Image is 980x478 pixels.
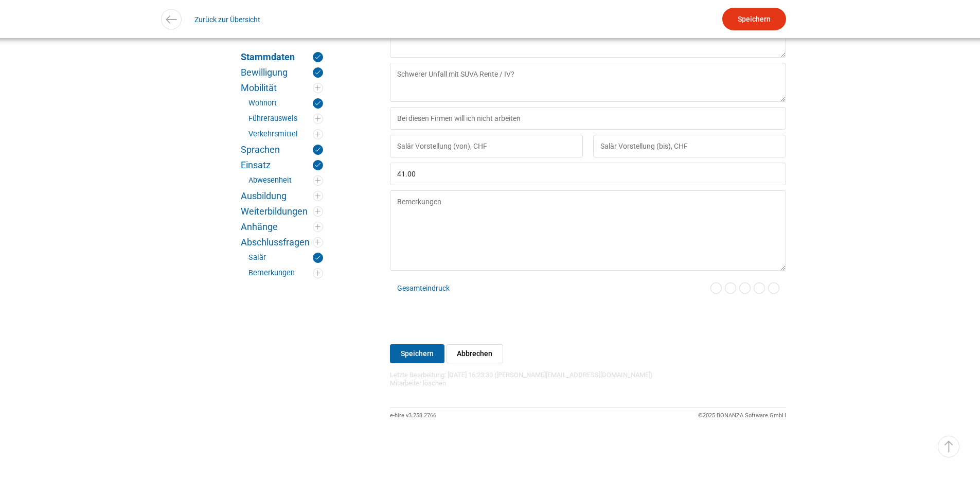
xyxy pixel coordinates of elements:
input: Salär Einigung, CHF [390,163,786,185]
a: Führerausweis [248,114,323,124]
input: Speichern [722,8,786,30]
a: Stammdaten [241,52,323,62]
input: Speichern [390,344,444,363]
input: Abbrechen [446,344,503,363]
span: Letzte Bearbeitung: [DATE] 16:23:30 ([PERSON_NAME][EMAIL_ADDRESS][DOMAIN_NAME]) [390,371,653,379]
a: Weiterbildungen [241,206,323,217]
input: Salär Vorstellung (von), CHF [390,135,583,157]
a: ▵ Nach oben [938,436,959,457]
a: Sprachen [241,145,323,155]
a: Ausbildung [241,191,323,201]
div: ©2025 BONANZA Software GmbH [698,408,786,423]
a: Gesamteindruck [397,284,450,292]
a: Salär [248,253,323,263]
input: Bei diesen Firmen will ich nicht arbeiten [390,107,786,130]
a: Abschlussfragen [241,237,323,247]
a: Verkehrsmittel [248,129,323,139]
div: e-hire v3.258.2766 [390,408,436,423]
a: Mitarbeiter löschen [390,379,446,387]
a: Mobilität [241,83,323,93]
a: Anhänge [241,222,323,232]
a: Abwesenheit [248,175,323,186]
img: icon-arrow-left.svg [164,12,179,27]
a: Wohnort [248,98,323,109]
a: Einsatz [241,160,323,170]
a: Bewilligung [241,67,323,78]
input: Salär Vorstellung (bis), CHF [593,135,786,157]
a: Zurück zur Übersicht [194,8,260,31]
a: Bemerkungen [248,268,323,278]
